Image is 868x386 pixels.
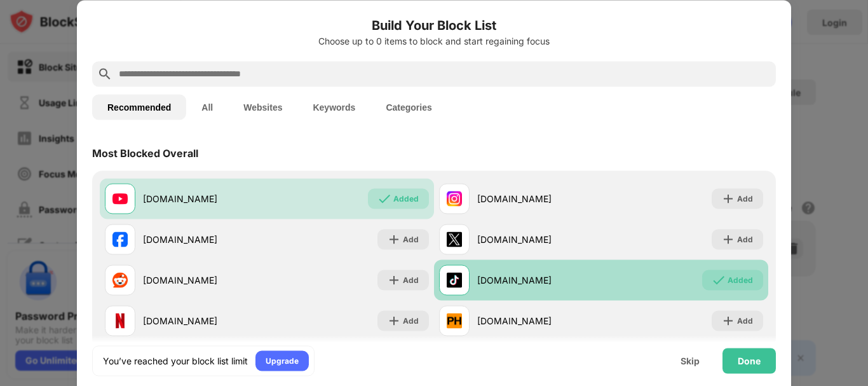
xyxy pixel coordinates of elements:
img: search.svg [97,66,112,81]
div: Done [738,355,761,366]
img: favicons [112,272,128,287]
div: Add [737,314,753,327]
h6: Build Your Block List [92,15,776,34]
img: favicons [112,191,128,206]
div: Added [393,192,419,205]
button: All [186,94,228,120]
div: Add [737,233,753,245]
div: [DOMAIN_NAME] [143,233,267,246]
div: Add [403,314,419,327]
div: [DOMAIN_NAME] [477,273,601,287]
div: Skip [681,355,700,366]
div: Choose up to 0 items to block and start regaining focus [92,36,776,46]
img: favicons [447,191,462,206]
div: You’ve reached your block list limit [103,354,248,367]
div: [DOMAIN_NAME] [143,273,267,287]
button: Websites [228,94,297,120]
img: favicons [447,313,462,328]
div: Added [728,273,753,286]
div: Add [403,273,419,286]
div: [DOMAIN_NAME] [477,314,601,327]
img: favicons [447,231,462,247]
button: Recommended [92,94,186,120]
img: favicons [447,272,462,287]
div: [DOMAIN_NAME] [477,233,601,246]
button: Categories [370,94,447,120]
img: favicons [112,231,128,247]
div: Add [403,233,419,245]
img: favicons [112,313,128,328]
div: Upgrade [266,354,299,367]
div: [DOMAIN_NAME] [477,192,601,205]
div: Add [737,192,753,205]
div: Most Blocked Overall [92,146,198,159]
div: [DOMAIN_NAME] [143,192,267,205]
button: Keywords [297,94,370,120]
div: [DOMAIN_NAME] [143,314,267,327]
